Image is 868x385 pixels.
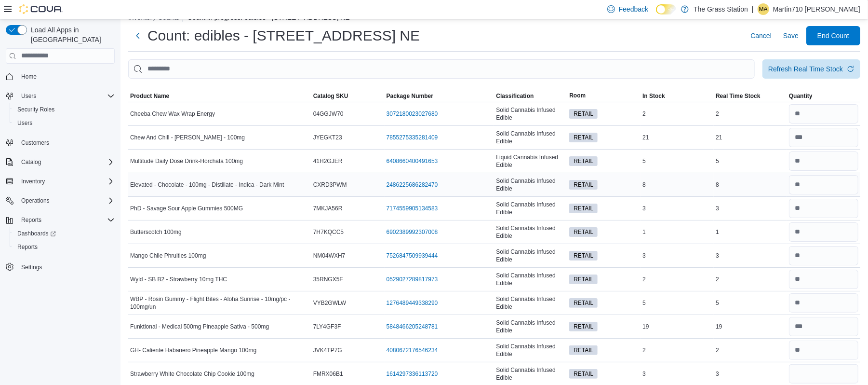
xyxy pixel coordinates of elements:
span: Solid Cannabis Infused Edible [496,130,565,145]
span: RETAIL [569,275,598,284]
span: 41H2GJER [313,157,343,165]
button: Users [2,89,119,103]
a: 7855275335281409 [387,134,438,141]
span: RETAIL [569,204,598,213]
span: Users [13,117,115,129]
span: Users [17,119,32,127]
span: RETAIL [569,109,598,119]
span: RETAIL [574,322,593,331]
div: 19 [641,321,714,332]
button: Next [128,26,147,45]
span: Solid Cannabis Infused Edible [496,106,565,122]
span: Wyld - SB B2 - Strawberry 10mg THC [130,275,227,283]
nav: Complex example [6,66,115,299]
span: Feedback [619,4,648,14]
a: 1614297336113720 [387,370,438,378]
span: Funktional - Medical 500mg Pineapple Sativa - 500mg [130,323,269,330]
button: Inventory [17,176,49,187]
button: Catalog SKU [311,90,385,102]
span: Customers [21,139,49,147]
span: NM04WXH7 [313,252,346,260]
span: Liquid Cannabis Infused Edible [496,153,565,169]
span: Customers [17,137,115,149]
span: RETAIL [574,133,593,142]
span: Product Name [130,92,169,100]
a: Reports [13,241,41,253]
span: RETAIL [569,180,598,190]
span: 7H7KQCC5 [313,228,344,236]
span: RETAIL [574,228,593,236]
span: FMRX06B1 [313,370,343,378]
span: Solid Cannabis Infused Edible [496,366,565,382]
span: Inventory [17,176,115,187]
a: Dashboards [13,228,60,239]
a: 5848466205248781 [387,323,438,330]
span: Catalog [17,156,115,168]
span: JYEGKT23 [313,134,342,141]
div: 2 [714,344,787,356]
span: Quantity [789,92,813,100]
span: Settings [17,261,115,273]
span: 7LY4GF3F [313,323,341,330]
span: Multitude Daily Dose Drink-Horchata 100mg [130,157,243,165]
h1: Count: edibles - [STREET_ADDRESS] NE [147,26,420,45]
a: 0529027289817973 [387,275,438,283]
p: The Grass Station [694,3,748,15]
span: Reports [17,214,115,226]
button: End Count [806,26,860,45]
button: Package Number [385,90,494,102]
span: RETAIL [569,322,598,331]
span: Solid Cannabis Infused Edible [496,248,565,263]
span: RETAIL [569,133,598,142]
span: Catalog SKU [313,92,348,100]
button: Real Time Stock [714,90,787,102]
span: Butterscotch 100mg [130,228,182,236]
div: 2 [641,344,714,356]
span: End Count [817,31,849,41]
span: RETAIL [574,204,593,213]
span: Security Roles [17,106,54,113]
button: Cancel [747,26,775,45]
button: Reports [17,214,45,226]
span: GH- Caliente Habanero Pineapple Mango 100mg [130,346,256,354]
span: Settings [21,263,42,271]
span: Dashboards [17,230,56,237]
span: Inventory [21,178,45,185]
span: PhD - Savage Sour Apple Gummies 500MG [130,205,243,212]
span: Real Time Stock [716,92,760,100]
a: 4080672176546234 [387,346,438,354]
span: In Stock [642,92,665,100]
div: 3 [714,250,787,261]
div: Refresh Real Time Stock [768,64,843,74]
p: Martin710 [PERSON_NAME] [773,3,860,15]
span: Solid Cannabis Infused Edible [496,177,565,192]
a: 3072180023027680 [387,110,438,118]
a: 7526847509939444 [387,252,438,260]
button: Operations [2,194,119,207]
button: Catalog [2,155,119,169]
span: RETAIL [574,346,593,355]
span: Cheeba Chew Wax Wrap Energy [130,110,215,118]
span: Elevated - Chocolate - 100mg - Distillate - Indica - Dark Mint [130,181,284,189]
p: | [752,3,754,15]
span: Dashboards [13,228,115,239]
a: Dashboards [10,227,119,240]
button: Product Name [128,90,311,102]
div: 3 [641,250,714,261]
span: Save [783,31,799,41]
span: Room [569,92,586,99]
span: RETAIL [574,251,593,260]
div: 3 [641,368,714,380]
span: RETAIL [574,275,593,284]
span: Users [17,90,115,102]
button: Reports [10,240,119,254]
div: 3 [641,203,714,214]
img: Cova [19,4,63,14]
span: RETAIL [569,251,598,261]
button: Quantity [787,90,860,102]
div: 8 [641,179,714,191]
span: 35RNGX5F [313,275,343,283]
button: Operations [17,195,53,206]
a: Customers [17,137,53,149]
